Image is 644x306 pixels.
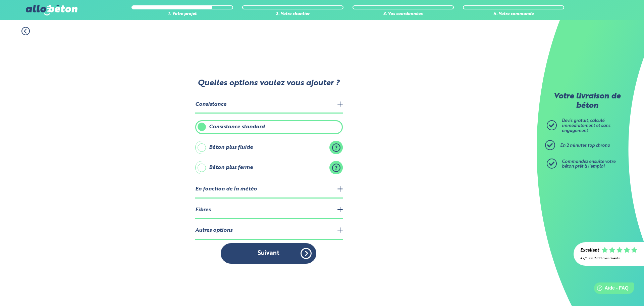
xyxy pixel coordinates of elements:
div: 4.7/5 sur 2300 avis clients [580,257,637,260]
img: allobéton [26,5,77,15]
div: 3. Vos coordonnées [353,12,454,17]
span: Commandez ensuite votre béton prêt à l'emploi [562,160,615,169]
label: Béton plus ferme [195,161,343,174]
span: En 2 minutes top chrono [560,143,610,148]
iframe: Help widget launcher [584,280,637,299]
div: 4. Votre commande [463,12,564,17]
legend: En fonction de la météo [195,181,343,198]
p: Votre livraison de béton [548,92,626,111]
p: Quelles options voulez vous ajouter ? [195,79,342,88]
div: 2. Votre chantier [242,12,343,17]
legend: Consistance [195,96,343,114]
div: Excellent [580,248,599,253]
legend: Autres options [195,222,343,239]
label: Consistance standard [195,120,343,134]
button: Suivant [221,243,316,264]
div: 1. Votre projet [131,12,233,17]
span: Devis gratuit, calculé immédiatement et sans engagement [562,119,610,133]
label: Béton plus fluide [195,141,343,154]
legend: Fibres [195,202,343,219]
